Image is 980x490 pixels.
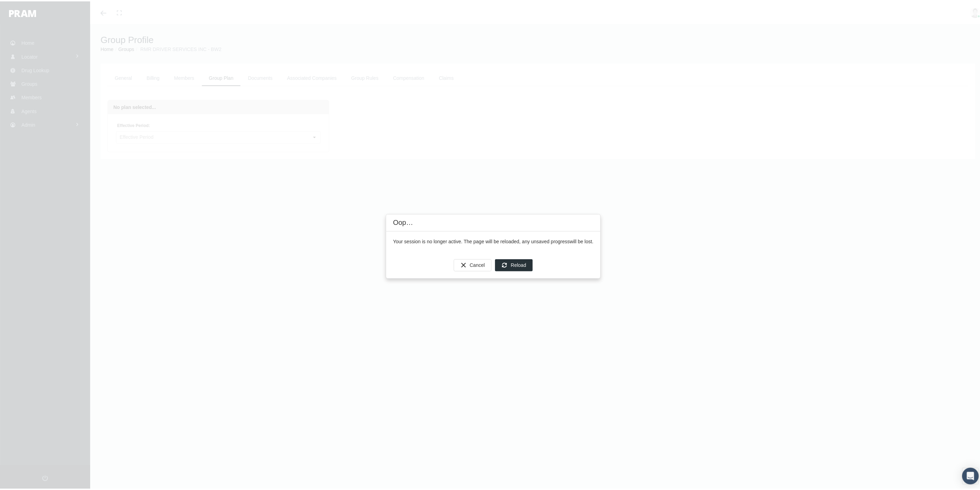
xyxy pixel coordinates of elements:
div: Open Intercom Messenger [962,466,979,483]
div: Your session is no longer active. The page will be reloaded, any unsaved progress [393,237,593,244]
div: Cancel [454,258,492,270]
div: Reload [495,258,533,270]
b: will be lost. [570,237,593,243]
span: Reload [511,261,526,267]
span: Cancel [470,261,485,267]
div: Oops... [393,217,414,226]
